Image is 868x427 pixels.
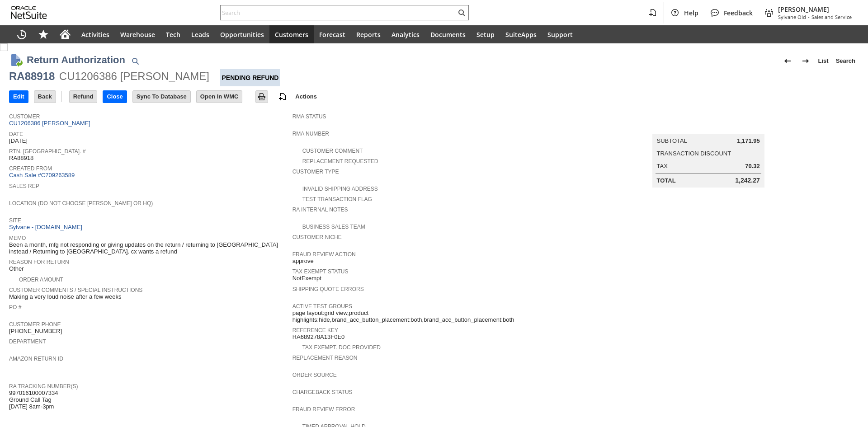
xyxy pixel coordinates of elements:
[9,200,153,206] a: Location (Do Not Choose [PERSON_NAME] or HQ)
[314,25,351,43] a: Forecast
[292,131,329,137] a: RMA Number
[9,91,28,103] input: Edit
[220,30,264,39] span: Opportunities
[735,177,760,184] span: 1,242.27
[386,25,425,43] a: Analytics
[38,29,49,40] svg: Shortcuts
[815,54,832,68] a: List
[302,196,372,202] a: Test Transaction Flag
[277,91,288,102] img: add-record.svg
[59,69,209,84] div: CU1206386 [PERSON_NAME]
[292,258,314,265] span: approve
[292,275,321,282] span: NotExempt
[302,148,363,154] a: Customer Comment
[425,25,471,43] a: Documents
[292,268,349,275] a: Tax Exempt Status
[133,91,190,103] input: Sync To Database
[505,30,537,39] span: SuiteApps
[54,25,76,43] a: Home
[9,389,58,410] span: 997016100007334 Ground Call Tag [DATE] 8am-3pm
[302,344,381,351] a: Tax Exempt. Doc Provided
[166,30,180,39] span: Tech
[256,91,268,103] input: Print
[430,30,466,39] span: Documents
[351,25,386,43] a: Reports
[9,113,40,120] a: Customer
[9,131,23,137] a: Date
[476,30,495,39] span: Setup
[9,155,33,162] span: RA88918
[832,54,859,68] a: Search
[33,25,54,43] div: Shortcuts
[9,293,122,300] span: Making a very loud noise after a few weeks
[292,389,353,395] a: Chargeback Status
[292,406,355,413] a: Fraud Review Error
[292,206,348,213] a: RA Internal Notes
[292,327,338,333] a: Reference Key
[9,321,61,328] a: Customer Phone
[221,7,456,18] input: Search
[81,30,109,39] span: Activities
[356,30,381,39] span: Reports
[471,25,500,43] a: Setup
[811,14,852,20] span: Sales and Service
[657,177,676,184] a: Total
[191,30,209,39] span: Leads
[292,169,339,175] a: Customer Type
[392,30,420,39] span: Analytics
[9,165,52,172] a: Created From
[808,14,810,20] span: -
[60,29,71,40] svg: Home
[500,25,542,43] a: SuiteApps
[302,186,378,192] a: Invalid Shipping Address
[9,287,142,293] a: Customer Comments / Special Instructions
[130,56,141,66] img: Quick Find
[9,356,63,362] a: Amazon Return ID
[9,259,69,265] a: Reason For Return
[186,25,215,43] a: Leads
[197,91,242,103] input: Open In WMC
[220,69,280,86] div: Pending Refund
[256,91,267,102] img: Print
[9,172,75,178] a: Cash Sale #C709263589
[9,120,93,127] a: CU1206386 [PERSON_NAME]
[456,7,467,18] svg: Search
[724,9,753,17] span: Feedback
[652,120,764,134] caption: Summary
[120,30,155,39] span: Warehouse
[778,14,806,20] span: Sylvane Old
[657,163,668,169] a: Tax
[657,137,687,144] a: Subtotal
[9,224,85,230] a: Sylvane - [DOMAIN_NAME]
[34,91,56,103] input: Back
[292,372,337,378] a: Order Source
[19,277,63,283] a: Order Amount
[782,56,793,66] img: Previous
[16,29,27,40] svg: Recent Records
[684,9,698,17] span: Help
[292,93,321,100] a: Actions
[9,383,78,389] a: RA Tracking Number(s)
[103,91,126,103] input: Close
[269,25,314,43] a: Customers
[745,163,760,170] span: 70.32
[292,113,326,120] a: RMA Status
[11,25,33,43] a: Recent Records
[9,183,39,189] a: Sales Rep
[292,303,352,310] a: Active Test Groups
[9,304,21,310] a: PO #
[292,251,356,258] a: Fraud Review Action
[319,30,345,39] span: Forecast
[657,150,731,157] a: Transaction Discount
[115,25,160,43] a: Warehouse
[160,25,186,43] a: Tech
[9,265,24,272] span: Other
[9,69,55,84] div: RA88918
[737,137,760,145] span: 1,171.95
[542,25,578,43] a: Support
[292,355,358,361] a: Replacement reason
[302,224,365,230] a: Business Sales Team
[292,286,364,292] a: Shipping Quote Errors
[547,30,573,39] span: Support
[9,137,28,145] span: [DATE]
